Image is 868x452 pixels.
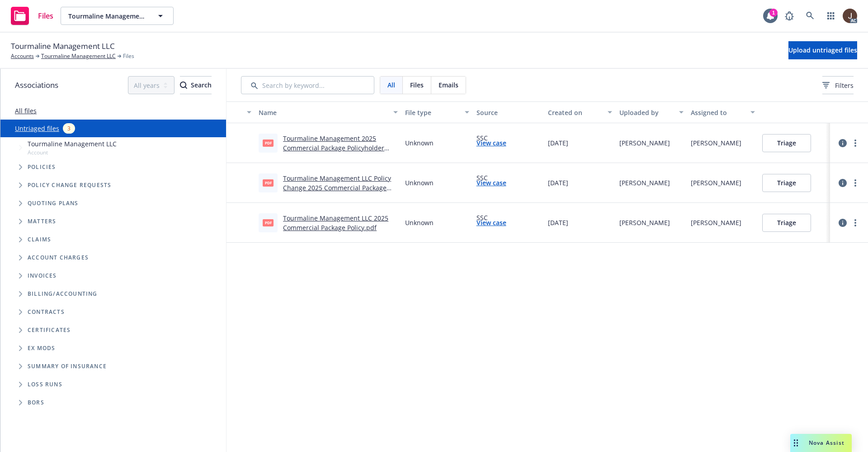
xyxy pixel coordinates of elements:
[822,7,840,25] a: Switch app
[28,273,57,279] span: Invoices
[405,108,459,117] div: File type
[476,178,506,188] a: View case
[544,101,616,123] button: Created on
[28,291,98,297] span: Billing/Accounting
[28,382,62,387] span: Loss Runs
[28,164,56,170] span: Policies
[410,80,424,90] span: Files
[809,439,844,447] span: Nova Assist
[28,139,117,149] span: Tourmaline Management LLC
[63,123,75,134] div: 3
[687,101,759,123] button: Assigned to
[801,7,819,25] a: Search
[28,346,55,351] span: Ex Mods
[788,46,857,54] span: Upload untriaged files
[691,178,741,188] div: [PERSON_NAME]
[61,7,174,25] button: Tourmaline Management LLC
[548,108,602,117] div: Created on
[822,76,854,94] button: Filters
[616,101,687,123] button: Uploaded by
[15,79,58,91] span: Associations
[843,9,857,23] img: photo
[28,149,117,156] span: Account
[28,400,44,405] span: BORs
[28,201,79,206] span: Quoting plans
[619,218,670,227] div: [PERSON_NAME]
[11,52,34,60] a: Accounts
[28,183,111,188] span: Policy change requests
[123,52,134,60] span: Files
[769,9,778,17] div: 1
[180,77,212,94] div: Search
[263,179,274,186] span: pdf
[41,52,116,60] a: Tourmaline Management LLC
[28,364,107,369] span: Summary of insurance
[263,139,274,146] span: pdf
[850,138,861,149] a: more
[0,285,226,412] div: Folder Tree Example
[255,101,401,123] button: Name
[548,138,568,148] span: [DATE]
[180,76,212,94] button: SearchSearch
[619,138,670,148] div: [PERSON_NAME]
[28,309,65,315] span: Contracts
[28,237,51,242] span: Claims
[788,41,857,59] button: Upload untriaged files
[7,3,57,29] a: Files
[790,434,852,452] button: Nova Assist
[15,124,59,133] a: Untriaged files
[28,327,71,333] span: Certificates
[68,11,146,21] span: Tourmaline Management LLC
[283,174,391,202] a: Tourmaline Management LLC Policy Change 2025 Commercial Package #006.pdf
[822,81,854,90] span: Filters
[0,137,226,285] div: Tree Example
[476,218,506,227] a: View case
[28,255,89,260] span: Account charges
[762,174,811,192] button: Triage
[780,7,798,25] a: Report a Bug
[762,134,811,152] button: Triage
[476,108,541,117] div: Source
[619,108,674,117] div: Uploaded by
[439,80,458,90] span: Emails
[762,214,811,232] button: Triage
[691,138,741,148] div: [PERSON_NAME]
[28,219,56,224] span: Matters
[790,434,802,452] div: Drag to move
[283,134,384,162] a: Tourmaline Management 2025 Commercial Package Policyholder Notice.pdf
[283,214,388,232] a: Tourmaline Management LLC 2025 Commercial Package Policy.pdf
[548,178,568,188] span: [DATE]
[473,101,544,123] button: Source
[180,82,187,89] svg: Search
[619,178,670,188] div: [PERSON_NAME]
[691,218,741,227] div: [PERSON_NAME]
[850,178,861,188] a: more
[835,81,854,90] span: Filters
[263,219,274,226] span: pdf
[259,108,387,117] div: Name
[15,106,37,115] a: All files
[476,138,506,148] a: View case
[548,218,568,227] span: [DATE]
[11,40,115,52] span: Tourmaline Management LLC
[850,217,861,228] a: more
[387,80,395,90] span: All
[401,101,473,123] button: File type
[241,76,374,94] input: Search by keyword...
[38,12,53,19] span: Files
[691,108,745,117] div: Assigned to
